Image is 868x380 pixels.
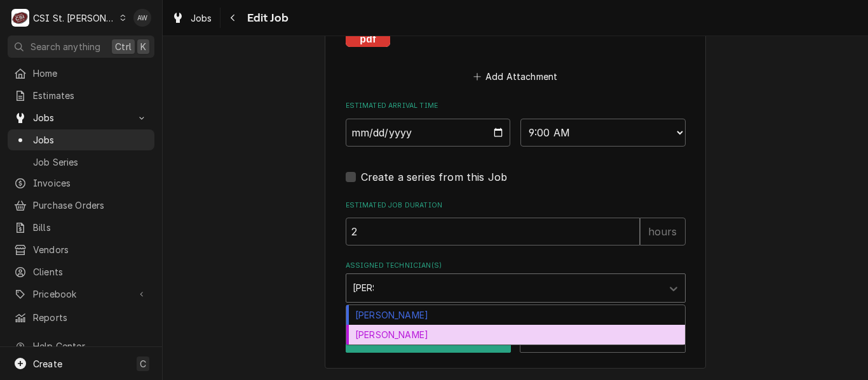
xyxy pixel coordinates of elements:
label: Create a series from this Job [361,169,508,185]
div: Assigned Technician(s) [346,261,686,302]
span: Jobs [33,133,148,147]
select: Time Select [520,119,686,147]
span: Estimates [33,89,148,102]
a: Clients [8,261,154,282]
a: Go to Pricebook [8,284,154,305]
label: Estimated Arrival Time [346,101,686,111]
span: Help Center [33,339,147,353]
div: CSI St. Louis's Avatar [11,9,29,27]
input: Date [346,119,511,147]
a: Bills [8,217,154,238]
span: Reports [33,311,148,324]
a: Home [8,63,154,84]
div: hours [640,218,686,246]
a: Jobs [8,129,154,150]
label: Assigned Technician(s) [346,261,686,271]
div: C [11,9,29,27]
div: [PERSON_NAME] [346,305,685,325]
span: K [140,40,146,53]
div: Alexandria Wilp's Avatar [133,9,151,27]
a: Invoices [8,173,154,193]
span: Jobs [191,11,212,25]
div: Estimated Arrival Time [346,101,686,146]
button: Search anythingCtrlK [8,36,154,58]
span: C [140,357,146,370]
span: Bills [33,221,148,234]
span: Job Series [33,155,148,169]
span: Purchase Orders [33,199,148,212]
span: Search anything [31,40,100,53]
button: Add Attachment [471,68,560,86]
button: Navigate back [223,8,243,28]
span: Jobs [33,111,129,124]
span: Invoices [33,176,148,190]
a: Job Series [8,152,154,173]
span: Clients [33,265,148,278]
a: Reports [8,307,154,328]
span: Ctrl [115,40,132,53]
div: CSI St. [PERSON_NAME] [33,11,116,25]
a: Go to Help Center [8,336,154,357]
div: [PERSON_NAME] [346,325,685,344]
a: Vendors [8,239,154,260]
a: Purchase Orders [8,195,154,216]
div: AW [133,9,151,27]
span: Edit Job [243,10,288,27]
span: Home [33,67,148,80]
a: Go to Jobs [8,107,154,128]
div: Estimated Job Duration [346,200,686,246]
span: Vendors [33,243,148,256]
a: Jobs [166,8,217,29]
span: Pricebook [33,287,129,301]
a: Estimates [8,85,154,106]
span: Create [33,358,62,369]
label: Estimated Job Duration [346,200,686,211]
